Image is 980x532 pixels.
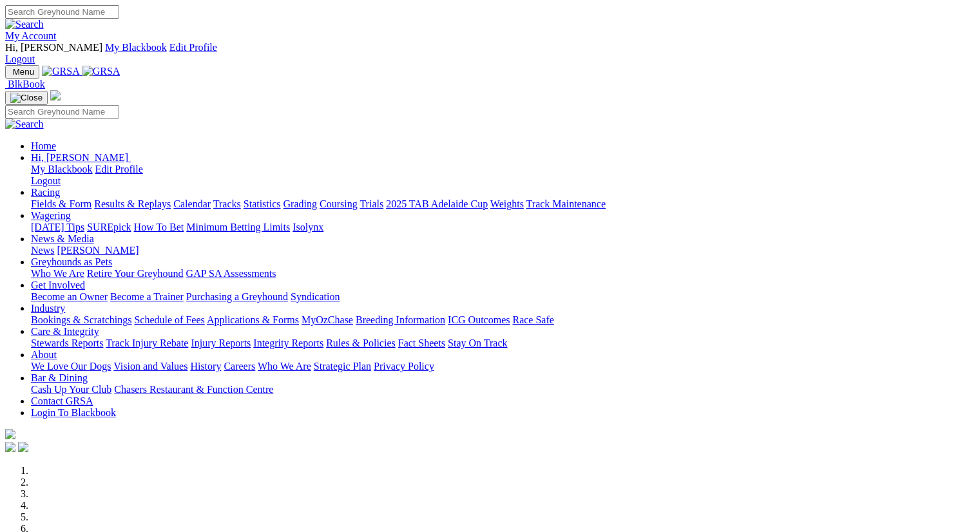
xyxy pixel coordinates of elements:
a: Logout [5,53,35,64]
div: Care & Integrity [31,337,975,349]
a: We Love Our Dogs [31,361,111,372]
img: Search [5,19,44,30]
a: Fact Sheets [398,337,445,348]
a: Grading [283,198,317,209]
a: Industry [31,303,65,314]
div: Industry [31,314,975,326]
a: Cash Up Your Club [31,384,111,395]
a: Hi, [PERSON_NAME] [31,152,131,163]
a: Fields & Form [31,198,91,209]
a: Track Maintenance [526,198,606,209]
a: My Account [5,30,57,41]
img: logo-grsa-white.png [50,90,61,100]
a: Schedule of Fees [134,314,204,325]
a: My Blackbook [31,164,93,175]
a: Rules & Policies [326,337,396,348]
a: Greyhounds as Pets [31,256,112,267]
a: Strategic Plan [314,361,371,372]
a: Stay On Track [448,337,507,348]
a: News & Media [31,233,94,244]
div: Wagering [31,222,975,233]
a: Statistics [244,198,281,209]
img: GRSA [82,66,120,77]
a: Track Injury Rebate [106,337,188,348]
a: My Blackbook [105,42,167,53]
div: Get Involved [31,291,975,303]
a: Home [31,140,56,151]
a: Get Involved [31,280,85,290]
a: Syndication [291,291,340,302]
a: Racing [31,187,60,198]
a: Tracks [213,198,241,209]
a: History [190,361,221,372]
a: Calendar [173,198,211,209]
img: GRSA [42,66,80,77]
a: Become an Owner [31,291,108,302]
div: About [31,361,975,372]
a: Logout [31,175,61,186]
a: Chasers Restaurant & Function Centre [114,384,273,395]
a: Become a Trainer [110,291,184,302]
a: BlkBook [5,79,45,90]
a: Coursing [320,198,358,209]
span: Menu [13,67,34,77]
a: Who We Are [258,361,311,372]
a: Integrity Reports [253,337,323,348]
a: Vision and Values [113,361,187,372]
a: Login To Blackbook [31,407,116,418]
img: facebook.svg [5,442,15,452]
a: Bar & Dining [31,372,88,383]
span: BlkBook [8,79,45,90]
a: About [31,349,57,360]
a: Breeding Information [356,314,445,325]
a: Isolynx [293,222,323,233]
a: Trials [360,198,383,209]
a: Edit Profile [169,42,217,53]
a: Results & Replays [94,198,171,209]
a: Stewards Reports [31,337,103,348]
a: Weights [490,198,524,209]
a: [DATE] Tips [31,222,84,233]
span: Hi, [PERSON_NAME] [5,42,102,53]
a: Applications & Forms [207,314,299,325]
a: Purchasing a Greyhound [186,291,288,302]
input: Search [5,5,119,19]
a: 2025 TAB Adelaide Cup [386,198,488,209]
a: How To Bet [134,222,184,233]
div: News & Media [31,245,975,256]
img: logo-grsa-white.png [5,429,15,439]
button: Toggle navigation [5,65,39,79]
span: Hi, [PERSON_NAME] [31,152,128,163]
a: MyOzChase [302,314,353,325]
a: Privacy Policy [374,361,434,372]
a: Bookings & Scratchings [31,314,131,325]
img: Search [5,119,44,130]
a: Contact GRSA [31,395,93,406]
button: Toggle navigation [5,91,48,105]
a: Wagering [31,210,71,221]
a: Care & Integrity [31,326,99,337]
a: GAP SA Assessments [186,268,276,279]
a: Minimum Betting Limits [186,222,290,233]
img: Close [10,93,43,103]
a: Retire Your Greyhound [87,268,184,279]
div: Hi, [PERSON_NAME] [31,164,975,187]
a: Race Safe [512,314,553,325]
a: SUREpick [87,222,131,233]
input: Search [5,105,119,119]
a: Injury Reports [191,337,251,348]
a: News [31,245,54,256]
a: Careers [224,361,255,372]
div: Bar & Dining [31,384,975,395]
a: ICG Outcomes [448,314,510,325]
a: Who We Are [31,268,84,279]
div: Racing [31,198,975,210]
div: Greyhounds as Pets [31,268,975,280]
a: Edit Profile [95,164,143,175]
div: My Account [5,42,975,65]
img: twitter.svg [18,442,28,452]
a: [PERSON_NAME] [57,245,139,256]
